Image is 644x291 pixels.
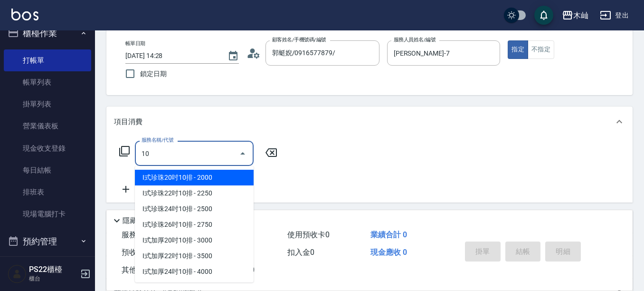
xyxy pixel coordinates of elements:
[534,6,553,25] button: save
[29,274,77,283] p: 櫃台
[122,248,164,257] span: 預收卡販賣 0
[508,40,528,59] button: 指定
[135,170,254,185] span: I式珍珠20吋10排 - 2000
[125,48,218,64] input: YYYY/MM/DD hh:mm
[4,49,91,71] a: 打帳單
[125,40,145,47] label: 帳單日期
[142,136,173,144] label: 服務名稱/代號
[4,253,91,278] button: 報表及分析
[370,230,407,239] span: 業績合計 0
[135,233,254,248] span: I式加厚20吋10排 - 3000
[287,248,314,257] span: 扣入金 0
[287,230,330,239] span: 使用預收卡 0
[528,40,554,59] button: 不指定
[4,159,91,181] a: 每日結帳
[106,210,633,233] div: 店販銷售
[114,117,142,127] p: 項目消費
[122,265,171,274] span: 其他付款方式 0
[122,230,156,239] span: 服務消費 0
[558,6,592,25] button: 木屾
[4,203,91,225] a: 現場電腦打卡
[11,9,38,20] img: Logo
[140,69,167,79] span: 鎖定日期
[135,201,254,217] span: I式珍珠24吋10排 - 2500
[573,10,588,21] div: 木屾
[370,248,407,257] span: 現金應收 0
[8,264,27,283] img: Person
[4,115,91,137] a: 營業儀表板
[4,229,91,254] button: 預約管理
[235,146,250,161] button: Close
[596,7,633,24] button: 登出
[123,216,165,226] p: 隱藏業績明細
[135,185,254,201] span: I式珍珠22吋10排 - 2250
[4,181,91,203] a: 排班表
[222,45,245,68] button: Choose date, selected date is 2025-09-10
[4,21,91,46] button: 櫃檯作業
[4,71,91,93] a: 帳單列表
[394,36,436,43] label: 服務人員姓名/編號
[29,265,77,274] h5: PS22櫃檯
[4,137,91,159] a: 現金收支登錄
[106,107,633,137] div: 項目消費
[135,264,254,280] span: I式加厚24吋10排 - 4000
[135,217,254,233] span: I式珍珠26吋10排 - 2750
[272,36,326,43] label: 顧客姓名/手機號碼/編號
[4,93,91,115] a: 掛單列表
[135,248,254,264] span: I式加厚22吋10排 - 3500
